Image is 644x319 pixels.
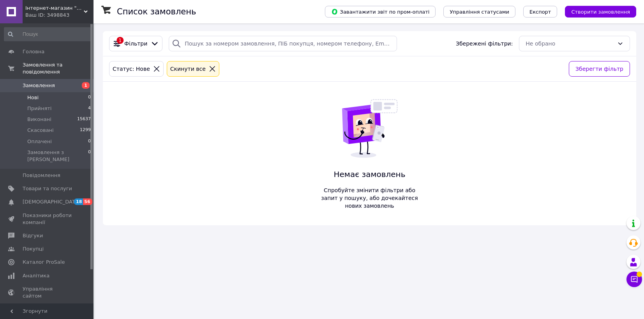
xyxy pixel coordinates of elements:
button: Зберегти фільтр [569,61,630,77]
span: 0 [88,94,91,101]
button: Експорт [523,6,558,18]
span: Товари та послуги [23,185,72,192]
span: Немає замовлень [318,169,421,180]
span: Покупці [23,245,44,252]
span: Замовлення [23,82,55,89]
div: Cкинути все [169,65,207,73]
span: Спробуйте змінити фільтри або запит у пошуку, або дочекайтеся нових замовлень [318,186,421,210]
span: Замовлення з [PERSON_NAME] [27,149,88,163]
span: Управління статусами [450,9,509,15]
span: Повідомлення [23,172,60,179]
span: Показники роботи компанії [23,212,72,226]
span: Прийняті [27,105,51,112]
span: 18 [74,198,83,205]
span: [DEMOGRAPHIC_DATA] [23,198,80,205]
span: Зберегти фільтр [575,65,623,73]
span: Нові [27,94,39,101]
button: Чат з покупцем [626,272,642,287]
span: Замовлення та повідомлення [23,61,94,75]
span: Відгуки [23,232,43,239]
span: Аналітика [23,272,49,279]
div: Не обрано [526,39,614,48]
span: Управління сайтом [23,286,72,300]
span: Головна [23,48,44,55]
button: Завантажити звіт по пром-оплаті [325,6,436,18]
span: Експорт [529,9,551,15]
h1: Список замовлень [117,7,196,16]
span: Інтернет-магазин "Caseya" [25,5,84,12]
button: Управління статусами [443,6,515,18]
button: Створити замовлення [565,6,636,18]
span: Завантажити звіт по пром-оплаті [331,8,429,15]
span: Збережені фільтри: [456,40,513,47]
a: Створити замовлення [557,8,636,14]
span: Оплачені [27,138,52,145]
span: Скасовані [27,127,54,134]
span: Виконані [27,116,51,123]
input: Пошук за номером замовлення, ПІБ покупця, номером телефону, Email, номером накладної [169,36,397,51]
span: 0 [88,138,91,145]
span: 56 [83,198,92,205]
span: 1299 [80,127,91,134]
span: 1 [82,82,90,89]
span: 0 [88,149,91,163]
span: 15637 [77,116,91,123]
div: Ваш ID: 3498843 [25,12,94,19]
span: Каталог ProSale [23,259,65,266]
span: Фільтри [124,40,147,47]
span: Створити замовлення [571,9,630,15]
input: Пошук [4,27,92,41]
span: 4 [88,105,91,112]
div: Статус: Нове [111,65,152,73]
